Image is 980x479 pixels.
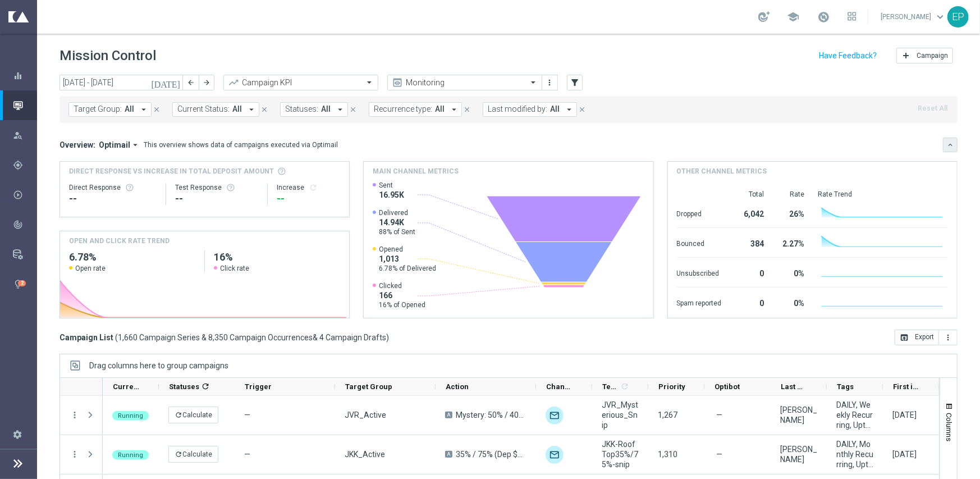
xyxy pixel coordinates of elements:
[946,141,954,149] i: keyboard_arrow_down
[947,6,969,28] div: EP
[187,79,195,86] i: arrow_back
[735,293,764,311] div: 0
[13,249,36,259] div: Data Studio
[175,450,182,458] i: refresh
[12,161,37,170] button: gps_fixed Plan
[13,160,36,170] div: Plan
[13,130,23,140] i: person_search
[89,361,228,370] div: Row Groups
[285,104,318,114] span: Statuses:
[112,449,149,460] colored-tag: Running
[716,449,722,459] span: —
[12,250,37,259] button: Data Studio
[59,332,389,343] h3: Campaign List
[544,76,556,89] button: more_vert
[836,400,873,430] span: DAILY, Weekly Recurring, Upto $500
[172,102,259,117] button: Current Status: All arrow_drop_down
[445,412,452,418] span: A
[12,131,37,140] div: person_search Explore
[118,412,143,419] span: Running
[780,405,817,425] div: Elaine Pillay
[175,183,258,192] div: Test Response
[70,410,80,420] button: more_vert
[602,382,619,391] span: Templates
[130,140,140,150] i: arrow_drop_down
[59,75,183,90] input: Select date range
[112,410,149,421] colored-tag: Running
[369,102,462,117] button: Recurrence type: All arrow_drop_down
[144,140,338,150] div: This overview shows data of campaigns executed via Optimail
[13,90,36,120] div: Mission Control
[13,279,23,289] i: lightbulb
[220,264,249,273] span: Click rate
[214,250,340,264] h2: 16%
[319,332,386,343] span: 4 Campaign Drafts
[567,75,583,90] button: filter_alt
[379,181,404,190] span: Sent
[778,293,805,311] div: 0%
[546,382,573,391] span: Channel
[168,446,218,463] button: refreshCalculate
[896,48,953,63] button: add Campaign
[183,75,199,90] button: arrow_back
[13,61,36,90] div: Dashboard
[780,444,817,464] div: Elaine Pillay
[716,410,722,420] span: —
[386,332,389,343] span: )
[602,400,639,430] span: JVR_Mysterious_Snip
[12,429,22,439] i: settings
[348,103,358,116] button: close
[59,48,156,64] h1: Mission Control
[70,449,80,459] i: more_vert
[95,140,144,150] button: Optimail arrow_drop_down
[309,183,318,192] i: refresh
[260,106,268,113] i: close
[463,106,471,113] i: close
[449,104,459,115] i: arrow_drop_down
[374,104,432,114] span: Recurrence type:
[392,77,403,88] i: preview
[13,220,36,230] div: Analyze
[151,77,181,88] i: [DATE]
[577,103,587,116] button: close
[177,104,230,114] span: Current Status:
[658,410,677,419] span: 1,267
[677,204,722,222] div: Dropped
[945,413,954,441] span: Columns
[12,190,37,199] button: play_circle_outline Execute
[244,450,250,459] span: —
[60,396,103,435] div: Press SPACE to select this row.
[13,160,23,170] i: gps_fixed
[69,250,195,264] h2: 6.78%
[244,410,250,419] span: —
[125,104,134,114] span: All
[379,300,425,309] span: 16% of Opened
[18,280,26,286] div: 2
[69,236,170,246] h4: OPEN AND CLICK RATE TREND
[787,11,799,23] span: school
[379,290,425,300] span: 166
[259,103,269,116] button: close
[658,382,685,391] span: Priority
[677,293,722,311] div: Spam reported
[68,102,152,117] button: Target Group: All arrow_drop_down
[546,446,564,464] img: Optimail
[546,407,564,425] img: Optimail
[168,407,218,423] button: refreshCalculate
[12,280,37,289] button: lightbulb Optibot 2
[12,71,37,80] button: equalizer Dashboard
[89,361,228,370] span: Drag columns here to group campaigns
[13,220,23,230] i: track_changes
[69,183,157,192] div: Direct Response
[435,104,445,114] span: All
[153,106,161,113] i: close
[152,103,162,116] button: close
[456,410,526,420] span: Mystery: 50% / 40% / 25% / 30% / 35%
[677,263,722,281] div: Unsubscribed
[895,330,939,345] button: open_in_browser Export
